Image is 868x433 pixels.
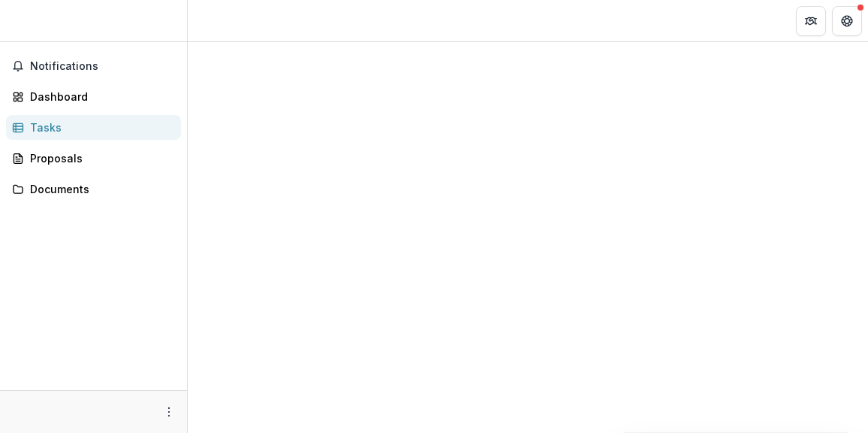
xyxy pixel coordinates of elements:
[832,6,862,36] button: Get Help
[160,403,178,421] button: More
[6,177,181,201] a: Documents
[30,150,169,166] div: Proposals
[6,84,181,109] a: Dashboard
[6,146,181,171] a: Proposals
[6,54,181,78] button: Notifications
[30,60,175,73] span: Notifications
[6,115,181,140] a: Tasks
[30,181,169,197] div: Documents
[30,89,169,104] div: Dashboard
[30,120,169,135] div: Tasks
[796,6,826,36] button: Partners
